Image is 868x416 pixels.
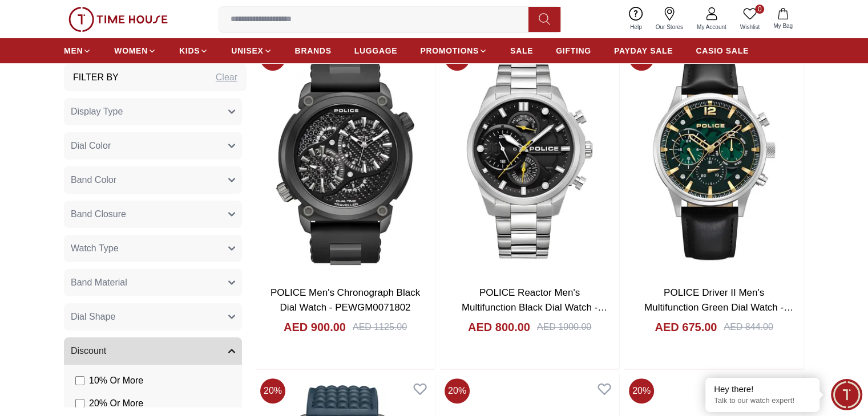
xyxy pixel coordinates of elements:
span: Watch Type [71,242,119,255]
a: CASIO SALE [696,40,749,61]
img: POLICE Reactor Men's Multifunction Black Dial Watch - PEWGK0039204 [440,41,619,276]
h4: AED 900.00 [284,319,346,335]
a: POLICE Driver II Men's Multifunction Green Dial Watch - PEWGF0040201 [644,287,793,327]
button: Discount [64,337,242,365]
span: Help [625,23,647,31]
h4: AED 800.00 [468,319,530,335]
span: Wishlist [736,23,764,31]
span: BRANDS [295,45,332,56]
button: Watch Type [64,235,242,262]
h3: Filter By [73,71,119,84]
a: WOMEN [114,40,156,61]
span: MEN [64,45,83,56]
a: KIDS [179,40,208,61]
span: WOMEN [114,45,148,56]
a: POLICE Reactor Men's Multifunction Black Dial Watch - PEWGK0039204 [462,287,607,327]
span: 20 % [629,378,654,403]
span: LUGGAGE [354,45,398,56]
button: Band Closure [64,201,242,228]
span: Dial Shape [71,310,115,324]
h4: AED 675.00 [655,319,717,335]
button: Dial Shape [64,303,242,331]
span: My Account [692,23,731,31]
span: Band Material [71,276,127,289]
span: Discount [71,344,106,358]
button: Band Color [64,166,242,194]
span: Dial Color [71,139,111,153]
input: 20% Or More [75,399,84,408]
span: 20 % [445,378,470,403]
a: GIFTING [556,40,591,61]
a: BRANDS [295,40,332,61]
a: UNISEX [231,40,272,61]
a: MEN [64,40,91,61]
img: POLICE Men's Chronograph Black Dial Watch - PEWGM0071802 [256,41,435,276]
span: 20 % [260,378,285,403]
div: AED 1125.00 [353,320,407,334]
a: SALE [510,40,533,61]
div: AED 1000.00 [537,320,591,334]
button: Display Type [64,98,242,125]
span: Our Stores [651,23,688,31]
span: UNISEX [231,45,263,56]
div: Chat Widget [831,379,862,410]
div: AED 844.00 [724,320,773,334]
span: 10 % Or More [89,374,143,388]
a: PAYDAY SALE [614,40,673,61]
span: PAYDAY SALE [614,45,673,56]
span: PROMOTIONS [420,45,479,56]
span: Band Color [71,173,116,187]
a: Help [623,5,649,34]
div: Clear [216,71,237,84]
a: LUGGAGE [354,40,398,61]
button: Band Material [64,269,242,296]
div: Hey there! [714,384,811,395]
a: 0Wishlist [733,5,766,34]
button: My Bag [766,6,800,32]
span: 20 % Or More [89,397,143,410]
span: Band Closure [71,207,126,221]
span: KIDS [179,45,200,56]
span: Display Type [71,105,123,119]
span: 0 [755,5,764,14]
span: SALE [510,45,533,56]
button: Dial Color [64,132,242,160]
span: CASIO SALE [696,45,749,56]
a: PROMOTIONS [420,40,487,61]
span: GIFTING [556,45,591,56]
a: POLICE Men's Chronograph Black Dial Watch - PEWGM0071802 [271,287,420,313]
input: 10% Or More [75,376,84,385]
a: Our Stores [649,5,690,34]
img: POLICE Driver II Men's Multifunction Green Dial Watch - PEWGF0040201 [624,41,804,276]
img: ... [68,7,168,32]
span: My Bag [769,22,797,30]
p: Talk to our watch expert! [714,396,811,406]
